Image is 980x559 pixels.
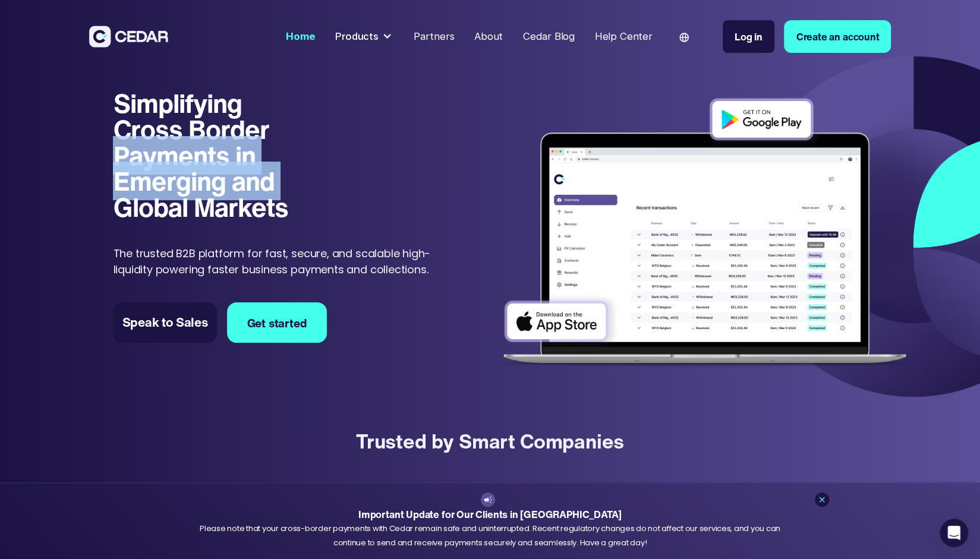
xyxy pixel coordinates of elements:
a: Log in [723,20,774,53]
a: Speak to Sales [113,302,216,342]
div: Log in [735,29,762,44]
a: Get started [227,302,327,342]
p: The trusted B2B platform for fast, secure, and scalable high-liquidity powering faster business p... [113,245,445,277]
div: Partners [414,29,455,44]
a: About [469,23,508,50]
a: Partners [408,23,459,50]
div: About [474,29,503,44]
a: Create an account [784,20,891,53]
div: Help Center [595,29,653,44]
a: Cedar Blog [518,23,579,50]
img: Dashboard of transactions [494,90,915,377]
iframe: Intercom live chat [940,519,968,547]
div: Home [286,29,315,44]
div: Products [330,24,399,49]
a: Help Center [590,23,657,50]
img: world icon [679,33,689,42]
div: Products [335,29,379,44]
h1: Simplifying Cross Border Payments in Emerging and Global Markets [113,90,312,220]
div: Cedar Blog [523,29,575,44]
a: Home [281,23,320,50]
